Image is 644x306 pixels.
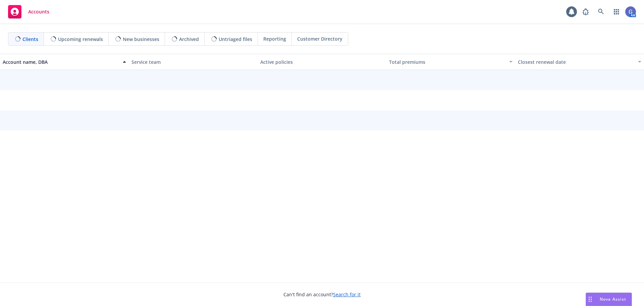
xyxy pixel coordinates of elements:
a: Search [594,5,608,18]
div: Active policies [260,58,384,65]
a: Search for it [333,291,361,298]
button: Nova Assist [586,293,632,306]
span: Upcoming renewals [58,36,103,43]
span: Clients [22,36,38,43]
a: Switch app [610,5,623,18]
span: Untriaged files [219,36,252,43]
div: Account name, DBA [3,58,119,65]
button: Closest renewal date [515,54,644,70]
span: New businesses [123,36,159,43]
span: Reporting [263,35,286,42]
div: Service team [131,58,255,65]
a: Report a Bug [579,5,592,18]
a: Accounts [5,2,52,21]
button: Service team [129,54,258,70]
span: Archived [179,36,199,43]
button: Total premiums [386,54,515,70]
button: Active policies [258,54,386,70]
div: Drag to move [586,293,594,306]
span: Can't find an account? [283,291,361,298]
div: Closest renewal date [518,58,634,65]
div: Total premiums [389,58,505,65]
img: photo [625,6,636,17]
span: Nova Assist [600,296,626,302]
span: Customer Directory [297,35,342,42]
span: Accounts [28,9,49,14]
